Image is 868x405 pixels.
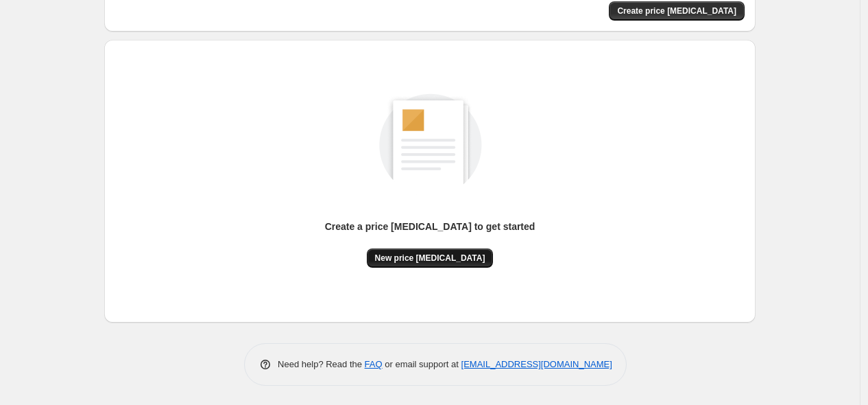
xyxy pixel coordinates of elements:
p: Create a price [MEDICAL_DATA] to get started [325,220,535,233]
span: or email support at [383,359,461,369]
span: Need help? Read the [278,359,365,369]
button: New price [MEDICAL_DATA] [367,248,494,268]
span: Create price [MEDICAL_DATA] [617,5,736,16]
a: FAQ [365,359,383,369]
a: [EMAIL_ADDRESS][DOMAIN_NAME] [461,359,612,369]
button: Create price change job [609,1,745,21]
span: New price [MEDICAL_DATA] [375,253,485,264]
